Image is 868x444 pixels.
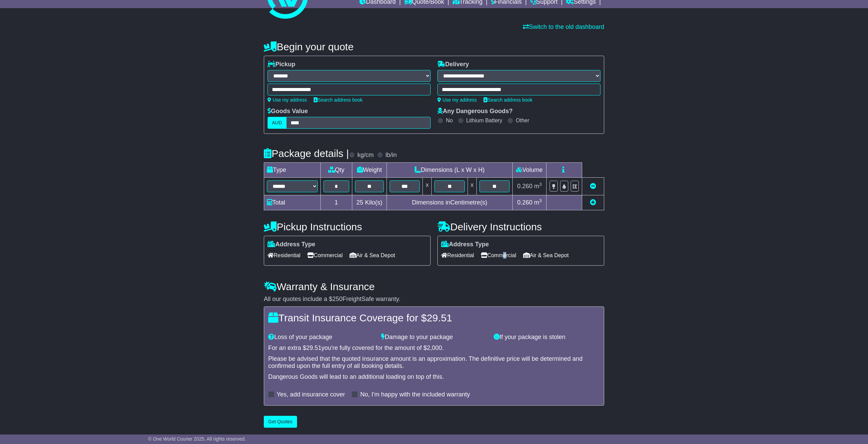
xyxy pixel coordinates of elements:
label: Other [516,117,529,124]
div: Dangerous Goods will lead to an additional loading on top of this. [268,373,600,381]
a: Add new item [590,199,596,206]
div: Loss of your package [265,334,378,341]
label: Goods Value [268,108,308,115]
label: Yes, add insurance cover [277,391,345,398]
sup: 3 [539,198,542,203]
span: 29.51 [427,312,452,323]
div: Please be advised that the quoted insurance amount is an approximation. The definitive price will... [268,355,600,370]
td: Kilo(s) [352,195,387,210]
sup: 3 [539,182,542,187]
label: Delivery [437,61,469,68]
td: Qty [321,163,352,178]
label: AUD [268,117,287,129]
span: m [534,183,542,190]
span: 29.51 [306,344,321,351]
label: kg/cm [357,152,374,159]
h4: Package details | [264,148,349,159]
span: 250 [332,296,342,302]
td: x [468,178,476,195]
a: Remove this item [590,183,596,190]
label: Pickup [268,61,295,68]
div: Damage to your package [378,334,491,341]
button: Get Quotes [264,416,297,428]
td: Dimensions in Centimetre(s) [387,195,513,210]
h4: Pickup Instructions [264,221,431,232]
span: Residential [441,250,474,261]
div: All our quotes include a $ FreightSafe warranty. [264,296,604,303]
label: No, I'm happy with the included warranty [360,391,470,398]
span: Commercial [307,250,342,261]
a: Use my address [268,97,307,103]
span: Commercial [481,250,516,261]
span: Residential [268,250,300,261]
td: Dimensions (L x W x H) [387,163,513,178]
a: Search address book [314,97,362,103]
span: m [534,199,542,206]
h4: Begin your quote [264,41,604,52]
td: x [423,178,432,195]
span: 0.260 [517,183,532,190]
a: Switch to the old dashboard [523,23,604,30]
h4: Delivery Instructions [437,221,604,232]
h4: Warranty & Insurance [264,281,604,292]
td: Type [264,163,321,178]
h4: Transit Insurance Coverage for $ [268,312,600,323]
span: 2,000 [427,344,442,351]
a: Use my address [437,97,477,103]
td: Weight [352,163,387,178]
a: Search address book [484,97,532,103]
div: If your package is stolen [490,334,603,341]
span: Air & Sea Depot [523,250,569,261]
span: 25 [356,199,363,206]
span: © One World Courier 2025. All rights reserved. [148,436,246,442]
label: Any Dangerous Goods? [437,108,513,115]
label: lb/in [386,152,397,159]
span: 0.260 [517,199,532,206]
td: 1 [321,195,352,210]
div: For an extra $ you're fully covered for the amount of $ . [268,344,600,352]
label: Lithium Battery [466,117,502,124]
label: Address Type [268,241,315,248]
label: No [446,117,453,124]
td: Volume [512,163,546,178]
label: Address Type [441,241,489,248]
span: Air & Sea Depot [350,250,395,261]
td: Total [264,195,321,210]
